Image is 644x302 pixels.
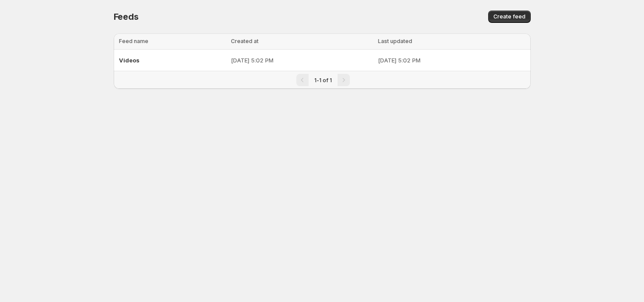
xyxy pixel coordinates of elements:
[114,71,531,89] nav: Pagination
[378,38,412,44] span: Last updated
[231,56,373,65] p: [DATE] 5:02 PM
[114,11,139,22] span: Feeds
[119,57,140,64] span: Videos
[231,38,259,44] span: Created at
[378,56,525,65] p: [DATE] 5:02 PM
[314,77,332,84] span: 1-1 of 1
[119,38,148,44] span: Feed name
[493,13,525,20] span: Create feed
[488,11,531,23] button: Create feed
